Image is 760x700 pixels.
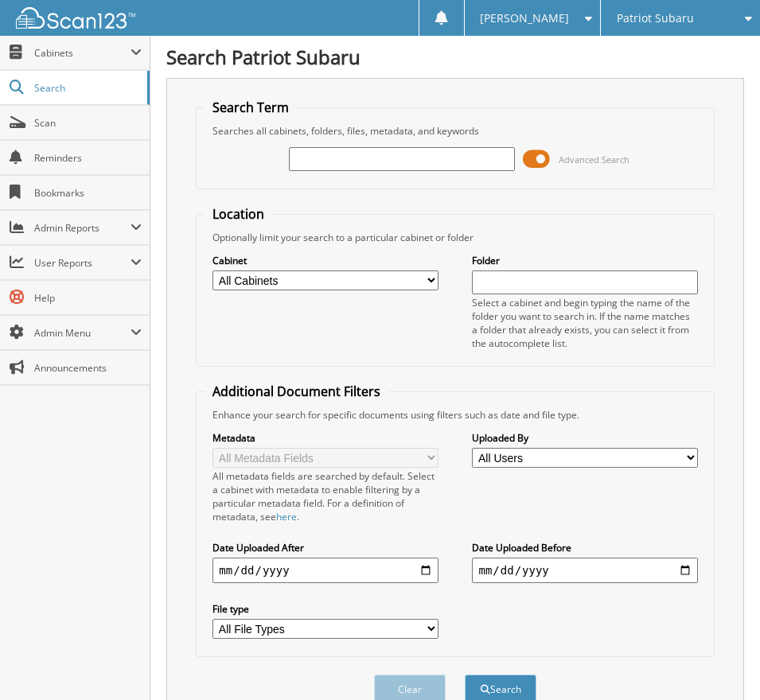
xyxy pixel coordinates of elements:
[34,46,131,60] span: Cabinets
[212,469,438,523] div: All metadata fields are searched by default. Select a cabinet with metadata to enable filtering b...
[16,7,135,29] img: scan123-logo-white.svg
[166,44,744,70] h1: Search Patriot Subaru
[34,151,142,165] span: Reminders
[205,231,705,244] div: Optionally limit your search to a particular cabinet or folder
[205,205,272,223] legend: Location
[276,510,297,523] a: here
[34,81,139,95] span: Search
[212,602,438,616] label: File type
[472,541,697,554] label: Date Uploaded Before
[559,154,629,165] span: Advanced Search
[472,558,697,583] input: end
[34,186,142,200] span: Bookmarks
[34,221,131,235] span: Admin Reports
[472,296,697,350] div: Select a cabinet and begin typing the name of the folder you want to search in. If the name match...
[205,408,705,422] div: Enhance your search for specific documents using filters such as date and file type.
[34,256,131,270] span: User Reports
[472,254,697,267] label: Folder
[34,326,131,340] span: Admin Menu
[205,383,388,400] legend: Additional Document Filters
[472,431,697,445] label: Uploaded By
[34,291,142,305] span: Help
[212,558,438,583] input: start
[212,431,438,445] label: Metadata
[212,254,438,267] label: Cabinet
[205,99,297,116] legend: Search Term
[617,14,694,23] span: Patriot Subaru
[480,14,569,23] span: [PERSON_NAME]
[34,361,142,375] span: Announcements
[212,541,438,554] label: Date Uploaded After
[680,624,760,700] iframe: Chat Widget
[205,124,705,138] div: Searches all cabinets, folders, files, metadata, and keywords
[34,116,142,130] span: Scan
